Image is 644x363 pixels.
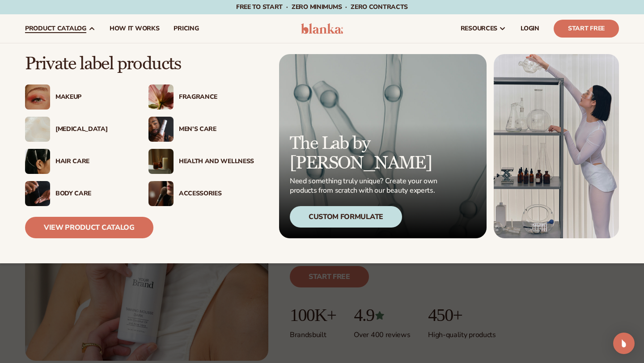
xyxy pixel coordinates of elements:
img: Male holding moisturizer bottle. [148,117,174,142]
p: Need something truly unique? Create your own products from scratch with our beauty experts. [290,177,440,195]
div: [MEDICAL_DATA] [55,126,131,133]
p: The Lab by [PERSON_NAME] [290,134,440,173]
a: Cream moisturizer swatch. [MEDICAL_DATA] [25,117,131,142]
img: Male hand applying moisturizer. [25,181,50,206]
img: Female hair pulled back with clips. [25,149,50,174]
div: Hair Care [55,158,131,165]
img: Candles and incense on table. [148,149,174,174]
img: logo [301,23,343,34]
a: Female with glitter eye makeup. Makeup [25,84,131,110]
span: Free to start · ZERO minimums · ZERO contracts [236,3,408,11]
a: Male hand applying moisturizer. Body Care [25,181,131,206]
div: Men’s Care [179,126,254,133]
div: Body Care [55,190,131,198]
span: resources [461,25,497,32]
a: Candles and incense on table. Health And Wellness [148,149,254,174]
img: Female in lab with equipment. [494,54,619,238]
div: Custom Formulate [290,206,402,228]
a: Male holding moisturizer bottle. Men’s Care [148,117,254,142]
a: Microscopic product formula. The Lab by [PERSON_NAME] Need something truly unique? Create your ow... [279,54,487,238]
div: Fragrance [179,93,254,101]
div: Accessories [179,190,254,198]
a: View Product Catalog [25,217,153,238]
p: Private label products [25,54,254,74]
img: Cream moisturizer swatch. [25,117,50,142]
a: product catalog [18,14,102,43]
div: Makeup [55,93,131,101]
img: Female with makeup brush. [148,181,174,206]
span: product catalog [25,25,86,32]
span: How It Works [110,25,160,32]
div: Health And Wellness [179,158,254,165]
img: Female with glitter eye makeup. [25,84,50,110]
div: Open Intercom Messenger [613,333,635,354]
a: LOGIN [513,14,547,43]
a: Female with makeup brush. Accessories [148,181,254,206]
img: Pink blooming flower. [148,84,174,110]
a: Pink blooming flower. Fragrance [148,84,254,110]
a: pricing [166,14,206,43]
a: resources [453,14,513,43]
a: How It Works [102,14,167,43]
a: Start Free [554,20,619,38]
span: LOGIN [521,25,539,32]
a: Female hair pulled back with clips. Hair Care [25,149,131,174]
span: pricing [174,25,199,32]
